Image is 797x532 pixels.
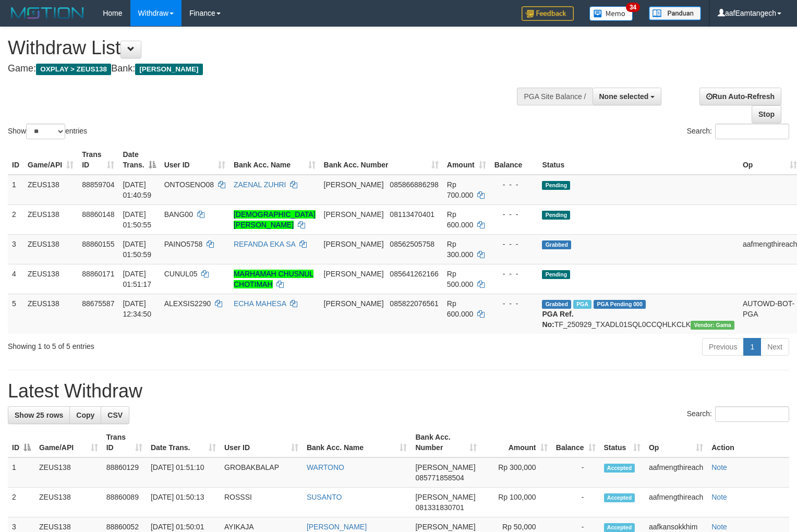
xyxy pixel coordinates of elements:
[23,145,78,175] th: Game/API: activate to sort column ascending
[600,428,645,457] th: Status: activate to sort column ascending
[8,406,70,424] a: Show 25 rows
[82,299,114,308] span: 88675587
[8,64,521,74] h4: Game: Bank:
[102,428,147,457] th: Trans ID: activate to sort column ascending
[538,145,739,175] th: Status
[552,428,600,457] th: Balance: activate to sort column ascending
[324,270,384,278] span: [PERSON_NAME]
[307,463,344,471] a: WARTONO
[542,310,573,329] b: PGA Ref. No:
[542,240,571,249] span: Grabbed
[324,240,384,248] span: [PERSON_NAME]
[82,240,114,248] span: 88860155
[589,6,633,21] img: Button%20Memo.svg
[23,204,78,234] td: ZEUS138
[220,488,303,517] td: ROSSSI
[711,493,727,501] a: Note
[447,240,474,259] span: Rp 300.000
[26,124,65,139] select: Showentries
[135,64,202,75] span: [PERSON_NAME]
[415,463,475,471] span: [PERSON_NAME]
[15,411,63,419] span: Show 25 rows
[415,503,464,512] span: Copy 081331830701 to clipboard
[324,180,384,189] span: [PERSON_NAME]
[8,264,23,294] td: 4
[303,428,412,457] th: Bank Acc. Name: activate to sort column ascending
[307,493,342,501] a: SUSANTO
[645,457,707,488] td: aafmengthireach
[494,239,534,249] div: - - -
[76,411,94,419] span: Copy
[542,270,570,279] span: Pending
[8,294,23,334] td: 5
[8,38,521,58] h1: Withdraw List
[494,298,534,309] div: - - -
[123,240,151,259] span: [DATE] 01:50:59
[234,270,313,288] a: MARHAMAH CHUSNUL CHOTIMAH
[538,294,739,334] td: TF_250929_TXADL01SQL0CCQHLKCLK
[415,474,464,482] span: Copy 085771858504 to clipboard
[164,210,193,219] span: BANG00
[35,428,102,457] th: Game/API: activate to sort column ascending
[599,92,649,101] span: None selected
[542,300,571,309] span: Grabbed
[604,493,635,502] span: Accepted
[8,175,23,205] td: 1
[8,488,35,517] td: 2
[390,270,438,278] span: Copy 085641262166 to clipboard
[8,124,87,139] label: Show entries
[542,181,570,190] span: Pending
[687,406,789,422] label: Search:
[8,5,87,21] img: MOTION_logo.png
[594,300,646,309] span: PGA Pending
[494,179,534,190] div: - - -
[8,337,324,352] div: Showing 1 to 5 of 5 entries
[78,145,118,175] th: Trans ID: activate to sort column ascending
[494,269,534,279] div: - - -
[220,428,303,457] th: User ID: activate to sort column ascending
[234,299,286,308] a: ECHA MAHESA
[123,210,151,229] span: [DATE] 01:50:55
[711,523,727,531] a: Note
[645,488,707,517] td: aafmengthireach
[230,145,320,175] th: Bank Acc. Name: activate to sort column ascending
[118,145,160,175] th: Date Trans.: activate to sort column descending
[82,210,114,219] span: 88860148
[147,428,220,457] th: Date Trans.: activate to sort column ascending
[443,145,490,175] th: Amount: activate to sort column ascending
[390,299,438,308] span: Copy 085822076561 to clipboard
[649,6,701,20] img: panduan.png
[447,180,474,199] span: Rp 700.000
[23,175,78,205] td: ZEUS138
[123,180,151,199] span: [DATE] 01:40:59
[8,204,23,234] td: 2
[8,457,35,488] td: 1
[35,457,102,488] td: ZEUS138
[35,488,102,517] td: ZEUS138
[102,488,147,517] td: 88860089
[517,88,592,105] div: PGA Site Balance /
[390,210,434,219] span: Copy 08113470401 to clipboard
[160,145,230,175] th: User ID: activate to sort column ascending
[645,428,707,457] th: Op: activate to sort column ascending
[23,264,78,294] td: ZEUS138
[36,64,111,75] span: OXPLAY > ZEUS138
[147,457,220,488] td: [DATE] 01:51:10
[101,406,129,424] a: CSV
[573,300,591,309] span: Marked by aafpengsreynich
[164,180,214,189] span: ONTOSENO08
[220,457,303,488] td: GROBAKBALAP
[522,6,574,21] img: Feedback.jpg
[604,523,635,532] span: Accepted
[69,406,101,424] a: Copy
[707,428,789,457] th: Action
[8,145,23,175] th: ID
[752,105,781,123] a: Stop
[307,523,367,531] a: [PERSON_NAME]
[23,294,78,334] td: ZEUS138
[8,234,23,264] td: 3
[23,234,78,264] td: ZEUS138
[415,523,475,531] span: [PERSON_NAME]
[687,124,789,139] label: Search:
[715,406,789,422] input: Search:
